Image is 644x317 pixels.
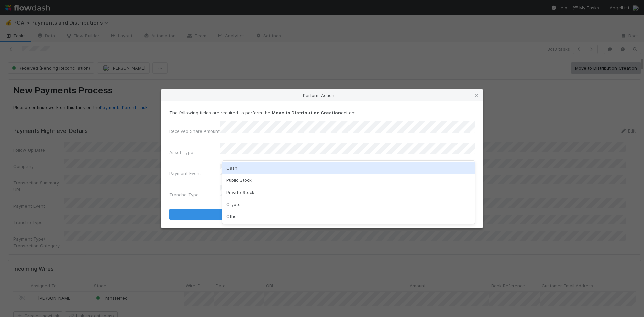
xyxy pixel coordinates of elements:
[222,198,475,210] div: Crypto
[161,89,483,101] div: Perform Action
[222,162,475,174] div: Cash
[169,109,475,116] p: The following fields are required to perform the action:
[222,210,475,222] div: Other
[169,170,201,177] label: Payment Event
[169,149,193,156] label: Asset Type
[222,174,475,186] div: Public Stock
[169,209,475,220] button: Move to Distribution Creation
[169,191,199,198] label: Tranche Type
[272,110,341,115] strong: Move to Distribution Creation
[222,186,475,198] div: Private Stock
[169,128,220,135] label: Received Share Amount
